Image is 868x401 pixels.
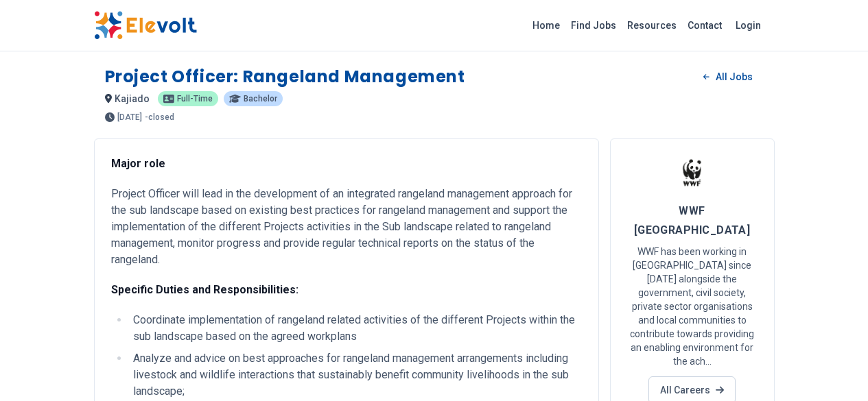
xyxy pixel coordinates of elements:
img: WWF Kenya [675,156,709,190]
li: Coordinate implementation of rangeland related activities of the different Projects within the su... [129,312,582,345]
span: full-time [177,95,213,103]
strong: Major role [111,157,165,170]
span: [DATE] [117,113,142,121]
p: - closed [145,113,174,121]
a: Home [527,14,565,36]
span: bachelor [244,95,277,103]
p: WWF has been working in [GEOGRAPHIC_DATA] since [DATE] alongside the government, civil society, p... [627,245,758,368]
li: Analyze and advice on best approaches for rangeland management arrangements including livestock a... [129,350,582,400]
img: Elevolt [94,11,197,40]
a: Login [727,12,769,39]
strong: Specific Duties and Responsibilities: [111,283,298,296]
p: Project Officer will lead in the development of an integrated rangeland management approach for t... [111,186,582,268]
h1: Project Officer: Rangeland Management [105,66,465,88]
a: Resources [622,14,682,36]
a: Contact [682,14,727,36]
a: Find Jobs [565,14,622,36]
span: kajiado [115,93,150,104]
span: WWF [GEOGRAPHIC_DATA] [634,204,751,236]
a: All Jobs [692,66,763,87]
